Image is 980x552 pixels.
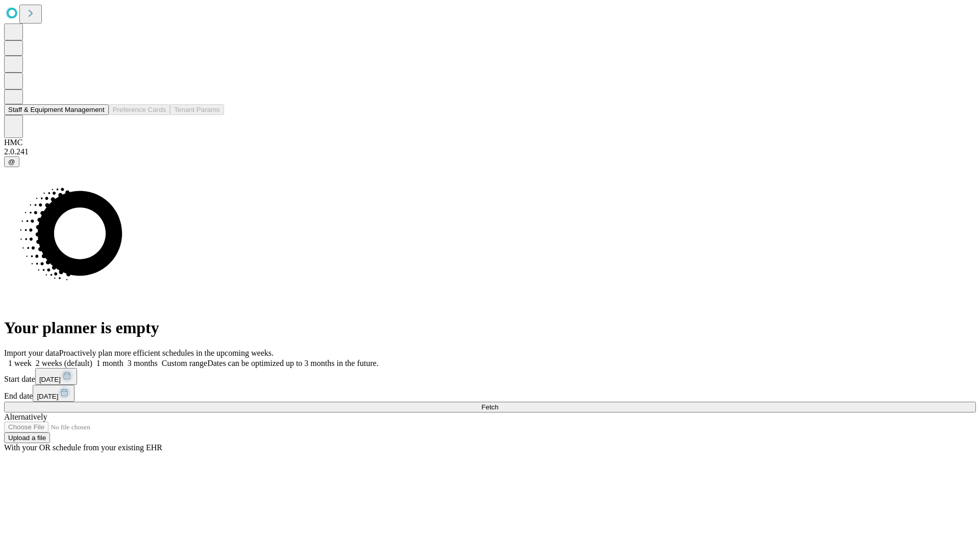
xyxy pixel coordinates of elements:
button: Preference Cards [109,104,170,115]
div: Start date [4,368,976,385]
span: 3 months [128,359,158,367]
span: Fetch [481,403,498,411]
div: HMC [4,138,976,147]
button: Staff & Equipment Management [4,104,109,115]
span: [DATE] [39,376,61,383]
button: Tenant Params [170,104,224,115]
button: [DATE] [35,368,77,385]
span: 2 weeks (default) [36,359,92,367]
span: 1 month [96,359,124,367]
span: Import your data [4,349,59,357]
span: Alternatively [4,412,47,421]
button: Fetch [4,402,976,412]
span: 1 week [8,359,32,367]
div: 2.0.241 [4,147,976,156]
span: Custom range [162,359,207,367]
button: [DATE] [33,385,75,402]
h1: Your planner is empty [4,318,976,337]
div: End date [4,385,976,402]
span: @ [8,158,15,166]
span: Dates can be optimized up to 3 months in the future. [207,359,378,367]
button: Upload a file [4,432,50,443]
span: With your OR schedule from your existing EHR [4,443,162,452]
span: Proactively plan more efficient schedules in the upcoming weeks. [59,349,274,357]
span: [DATE] [37,393,58,400]
button: @ [4,156,19,167]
